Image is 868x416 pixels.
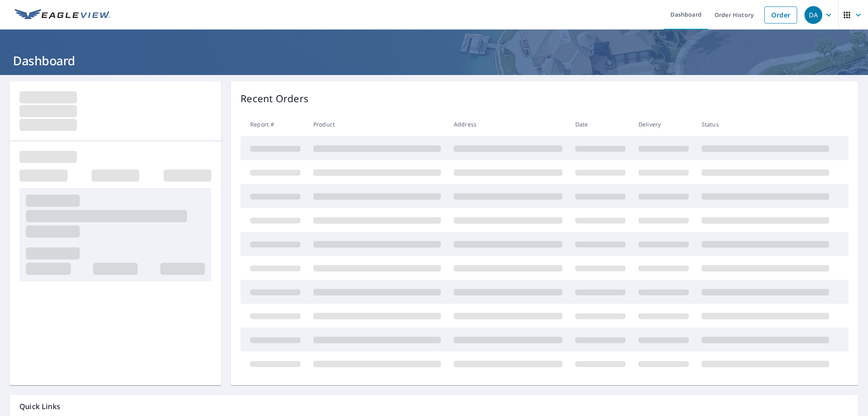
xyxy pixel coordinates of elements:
th: Product [307,112,447,136]
th: Report # [240,112,307,136]
a: Order [764,6,797,24]
p: Quick Links [19,401,849,412]
h1: Dashboard [10,52,858,69]
img: EV Logo [15,9,110,21]
p: Recent Orders [240,91,308,106]
div: DA [804,6,822,24]
th: Address [447,112,569,136]
th: Delivery [632,112,695,136]
th: Date [569,112,632,136]
th: Status [695,112,836,136]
